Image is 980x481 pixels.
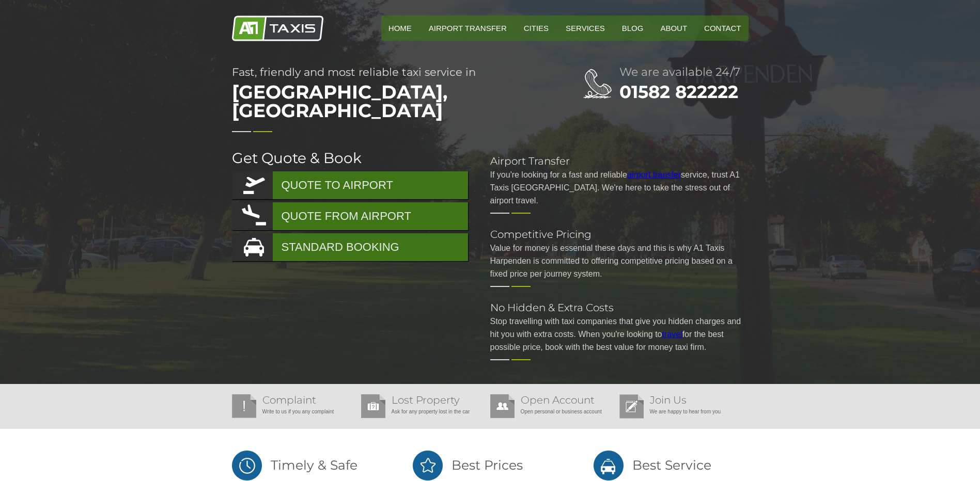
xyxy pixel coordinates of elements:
[490,168,749,207] p: If you're looking for a fast and reliable service, trust A1 Taxis [GEOGRAPHIC_DATA]. We're here t...
[517,15,556,41] a: Cities
[232,77,542,125] span: [GEOGRAPHIC_DATA], [GEOGRAPHIC_DATA]
[490,302,749,313] h2: No Hidden & Extra Costs
[490,156,749,166] h2: Airport Transfer
[490,315,749,354] p: Stop travelling with taxi companies that give you hidden charges and hit you with extra costs. Wh...
[232,15,323,41] img: A1 Taxis
[619,67,749,78] h2: We are available 24/7
[619,394,644,419] img: Join Us
[650,394,687,406] a: Join Us
[697,15,748,41] a: Contact
[615,15,651,41] a: Blog
[662,330,682,339] a: travel
[413,450,568,481] h2: Best Prices
[361,394,385,418] img: Lost Property
[558,15,612,41] a: Services
[232,202,468,230] a: QUOTE FROM AIRPORT
[490,394,515,418] img: Open Account
[490,229,749,239] h2: Competitive Pricing
[232,233,468,261] a: STANDARD BOOKING
[262,394,316,406] a: Complaint
[619,81,738,103] a: 01582 822222
[392,394,460,406] a: Lost Property
[232,171,468,199] a: QUOTE TO AIRPORT
[619,405,743,418] p: We are happy to hear from you
[422,15,514,41] a: Airport Transfer
[232,151,470,165] h2: Get Quote & Book
[232,405,356,418] p: Write to us if you any complaint
[232,450,387,481] h2: Timely & Safe
[232,394,256,418] img: Complaint
[653,15,694,41] a: About
[361,405,485,418] p: Ask for any property lost in the car
[490,242,749,280] p: Value for money is essential these days and this is why A1 Taxis Harpenden is committed to offeri...
[490,405,614,418] p: Open personal or business account
[521,394,595,406] a: Open Account
[232,67,542,125] h1: Fast, friendly and most reliable taxi service in
[627,170,681,179] a: airport transfer
[594,450,749,481] h2: Best Service
[381,15,419,41] a: HOME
